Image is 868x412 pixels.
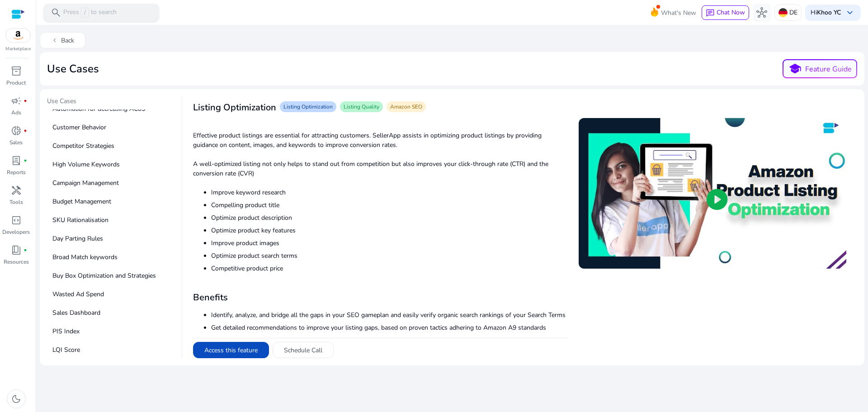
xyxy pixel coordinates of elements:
[47,96,178,109] p: Use Cases
[211,336,568,355] li: Comprehensive on-page analysis - deep dive into your title, bullet points, images, description, a...
[193,342,269,358] button: Access this feature
[817,8,841,17] b: Khoo YC
[344,103,379,110] span: Listing Quality
[193,131,568,150] p: Effective product listings are essential for attracting customers. SellerApp assists in optimizin...
[47,267,178,284] p: Buy Box Optimization and Strategies
[211,200,568,210] li: Compelling product title
[211,226,568,235] li: Optimize product key features
[717,8,745,17] span: Chat Now
[2,228,30,236] p: Developers
[47,323,178,340] p: PIS Index
[9,198,23,206] p: Tools
[11,185,22,196] span: handyman
[24,99,27,103] span: fiber_manual_record
[706,9,715,18] span: chat
[211,310,568,320] li: Identify, analyze, and bridge all the gaps in your SEO gameplan and easily verify organic search ...
[756,7,767,18] span: hub
[11,393,22,404] span: dark_mode
[211,238,568,248] li: Improve product images
[47,341,178,358] p: LQI Score
[11,155,22,166] span: lab_profile
[805,64,852,75] p: Feature Guide
[11,215,22,226] span: code_blocks
[4,258,29,266] p: Resources
[390,103,422,110] span: Amazon SEO
[844,7,855,18] span: keyboard_arrow_down
[193,102,276,113] h3: Listing Optimization
[24,248,27,252] span: fiber_manual_record
[579,118,846,269] img: sddefault.jpg
[11,245,22,256] span: book_4
[211,251,568,260] li: Optimize product search terms
[81,8,89,18] span: /
[283,103,333,110] span: Listing Optimization
[51,37,58,44] span: chevron_left
[661,5,696,21] span: What's New
[47,230,178,247] p: Day Parting Rules
[778,8,788,17] img: de.svg
[47,175,178,191] p: Campaign Management
[11,109,21,117] p: Ads
[47,304,178,321] p: Sales Dashboard
[47,193,178,210] p: Budget Management
[193,159,568,178] p: A well-optimized listing not only helps to stand out from competition but also improves your clic...
[211,213,568,223] li: Optimize product description
[11,66,22,76] span: inventory_2
[753,4,771,22] button: hub
[9,138,23,147] p: Sales
[47,249,178,265] p: Broad Match keywords
[47,137,178,154] p: Competitor Strategies
[6,28,30,42] img: amazon.svg
[47,62,99,76] h2: Use Cases
[24,129,27,133] span: fiber_manual_record
[24,159,27,162] span: fiber_manual_record
[40,32,85,48] button: chevron_leftBack
[47,212,178,228] p: SKU Rationalisation
[783,59,857,78] button: schoolFeature Guide
[47,156,178,173] p: High Volume Keywords
[11,125,22,136] span: donut_small
[47,119,178,136] p: Customer Behavior
[47,286,178,303] p: Wasted Ad Spend
[273,342,334,358] button: Schedule Call
[7,168,26,176] p: Reports
[704,187,730,212] span: play_circle
[789,5,797,20] p: DE
[211,188,568,197] li: Improve keyword research
[6,79,26,87] p: Product
[193,292,568,303] h3: Benefits
[211,264,568,273] li: Competitive product price
[702,5,749,20] button: chatChat Now
[11,95,22,106] span: campaign
[811,9,841,16] p: Hi
[788,62,802,76] span: school
[211,323,568,332] li: Get detailed recommendations to improve your listing gaps, based on proven tactics adhering to Am...
[5,46,31,52] p: Marketplace
[51,7,61,18] span: search
[63,8,117,18] p: Press to search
